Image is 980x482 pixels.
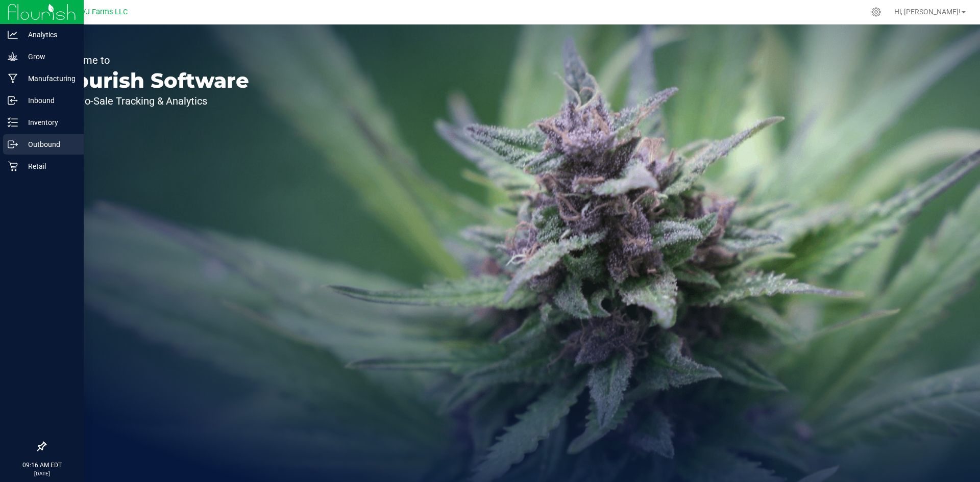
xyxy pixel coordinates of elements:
inline-svg: Inventory [8,117,18,128]
p: Analytics [18,29,79,41]
p: Inventory [18,116,79,129]
inline-svg: Analytics [8,30,18,40]
inline-svg: Retail [8,161,18,171]
p: Flourish Software [55,70,249,91]
inline-svg: Inbound [8,95,18,106]
p: Grow [18,50,79,63]
span: VJ Farms LLC [81,8,128,16]
inline-svg: Outbound [8,139,18,149]
p: Welcome to [55,55,249,65]
div: Manage settings [870,7,883,17]
span: Hi, [PERSON_NAME]! [894,8,961,16]
p: Inbound [18,94,79,107]
p: 09:16 AM EDT [5,461,79,470]
inline-svg: Grow [8,52,18,62]
p: Outbound [18,138,79,150]
p: [DATE] [5,470,79,477]
p: Retail [18,160,79,172]
p: Seed-to-Sale Tracking & Analytics [55,96,249,106]
p: Manufacturing [18,72,79,85]
inline-svg: Manufacturing [8,73,18,84]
